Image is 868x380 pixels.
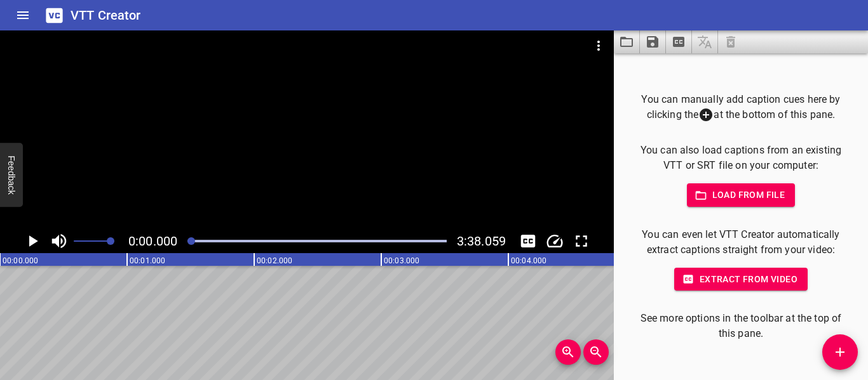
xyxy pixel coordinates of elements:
[107,237,114,245] span: Set video volume
[569,229,593,253] button: Toggle fullscreen
[569,229,593,253] div: Toggle Full Screen
[697,187,785,203] span: Load from file
[130,256,165,265] text: 00:01.000
[674,268,808,291] button: Extract from video
[457,233,506,249] span: Video Duration
[666,30,692,53] button: Extract captions from video
[555,339,581,365] button: Zoom In
[671,34,686,49] svg: Extract captions from video
[645,34,660,49] svg: Save captions to file
[634,311,848,341] p: See more options in the toolbar at the top of this pane.
[634,143,848,173] p: You can also load captions from an existing VTT or SRT file on your computer:
[692,30,718,53] span: Add some captions below, then you can translate them.
[583,30,614,61] button: Video Options
[20,229,44,253] button: Play/Pause
[128,233,177,249] span: 0:00.000
[47,229,71,253] button: Toggle mute
[516,229,540,253] button: Toggle captions
[3,256,38,265] text: 00:00.000
[511,256,546,265] text: 00:04.000
[543,229,567,253] div: Playback Speed
[687,183,796,207] button: Load from file
[516,229,540,253] div: Hide/Show Captions
[187,240,447,242] div: Play progress
[619,34,634,49] svg: Load captions from file
[640,30,666,53] button: Save captions to file
[583,339,609,365] button: Zoom Out
[614,30,640,53] button: Load captions from file
[384,256,419,265] text: 00:03.000
[71,5,141,25] h6: VTT Creator
[634,92,848,123] p: You can manually add caption cues here by clicking the at the bottom of this pane.
[543,229,567,253] button: Change Playback Speed
[257,256,292,265] text: 00:02.000
[634,227,848,258] p: You can even let VTT Creator automatically extract captions straight from your video:
[684,272,797,287] span: Extract from video
[822,334,858,370] button: Add Cue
